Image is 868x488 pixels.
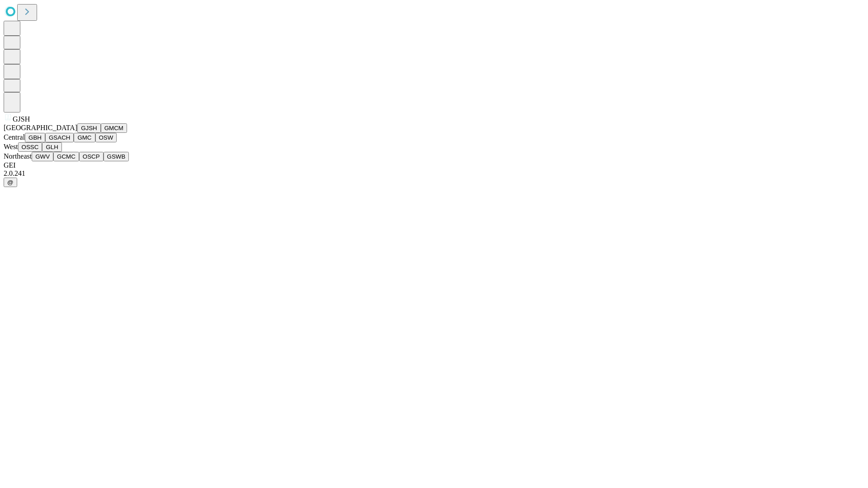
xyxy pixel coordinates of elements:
button: GSACH [45,133,74,142]
button: @ [4,178,17,187]
button: GBH [25,133,45,142]
button: GSWB [104,152,129,161]
button: GMC [74,133,95,142]
span: Northeast [4,152,32,160]
button: GLH [42,142,61,152]
button: GJSH [77,123,101,133]
button: OSCP [79,152,104,161]
button: OSSC [18,142,42,152]
div: GEI [4,161,864,169]
button: GCMC [53,152,79,161]
button: GWV [32,152,53,161]
button: GMCM [101,123,127,133]
div: 2.0.241 [4,169,864,178]
button: OSW [95,133,117,142]
span: @ [7,179,14,186]
span: [GEOGRAPHIC_DATA] [4,124,77,131]
span: West [4,143,18,150]
span: GJSH [13,115,30,123]
span: Central [4,133,25,141]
